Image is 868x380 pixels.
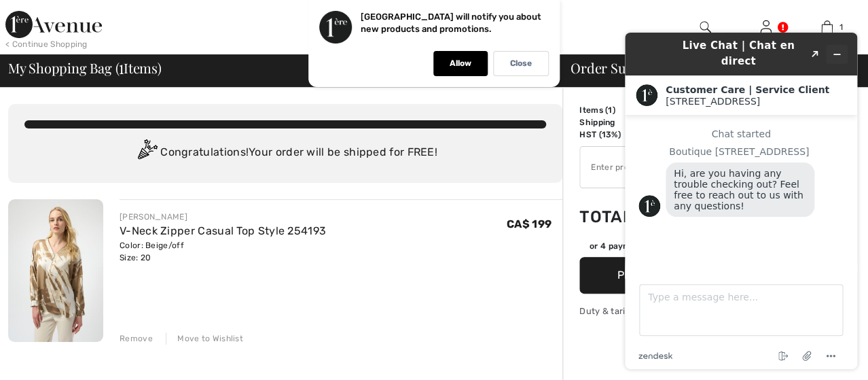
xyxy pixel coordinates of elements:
td: Items ( ) [579,104,653,116]
span: Chat [30,10,58,22]
td: HST (13%) [579,128,653,141]
span: My Shopping Bag ( Items) [8,61,162,75]
div: or 4 payments of with [590,240,783,252]
div: Color: Beige/off Size: 20 [120,239,326,264]
a: 1 [797,19,856,35]
div: < Continue Shopping [5,38,88,50]
img: Congratulation2.svg [133,139,160,167]
div: [PERSON_NAME] [120,211,326,223]
span: CA$ 199 [507,218,551,230]
img: search the website [700,19,711,35]
img: 1ère Avenue [5,11,102,38]
div: Move to Wishlist [166,332,243,345]
td: Total [579,194,653,240]
button: Proceed to Summary [579,257,783,294]
p: [GEOGRAPHIC_DATA] will notify you about new products and promotions. [361,12,541,34]
span: 1 [608,105,612,115]
img: My Info [760,19,772,35]
div: Congratulations! Your order will be shipped for FREE! [24,139,546,167]
input: Promo code [580,147,745,188]
span: 1 [119,58,124,75]
span: 1 [839,21,843,33]
iframe: Find more information here [614,22,868,380]
div: or 4 payments ofCA$ 56.22withSezzle Click to learn more about Sezzle [579,240,783,257]
a: V-Neck Zipper Casual Top Style 254193 [120,224,326,237]
p: Allow [450,58,471,69]
div: Duty & tariff-free | Uninterrupted shipping [579,305,783,317]
td: Shipping [579,116,653,128]
img: My Bag [821,19,833,35]
div: Remove [120,332,153,345]
img: V-Neck Zipper Casual Top Style 254193 [8,199,103,342]
p: Close [510,58,532,69]
a: Sign In [760,20,772,33]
